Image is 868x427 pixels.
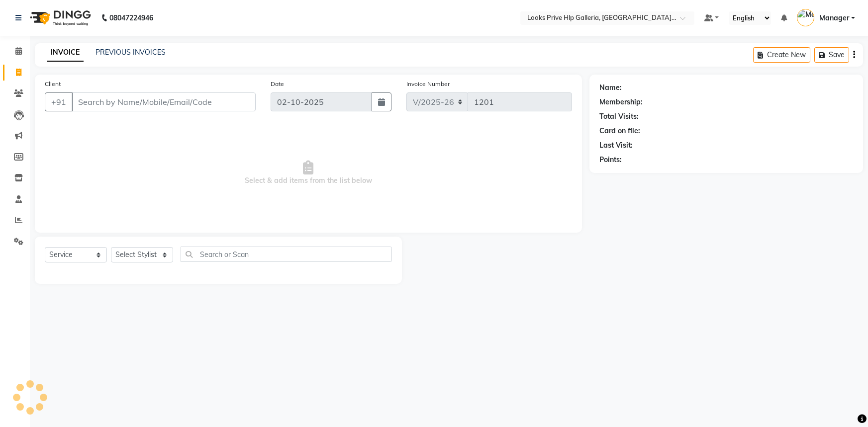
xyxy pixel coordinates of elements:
[599,155,622,165] div: Points:
[45,92,73,111] button: +91
[181,247,392,262] input: Search or Scan
[599,126,640,136] div: Card on file:
[599,140,633,151] div: Last Visit:
[814,47,849,63] button: Save
[45,123,572,223] span: Select & add items from the list below
[599,111,639,122] div: Total Visits:
[45,80,61,88] label: Client
[47,44,84,62] a: INVOICE
[599,97,643,107] div: Membership:
[72,92,256,111] input: Search by Name/Mobile/Email/Code
[271,80,284,88] label: Date
[109,4,153,32] b: 08047224946
[819,13,849,23] span: Manager
[406,80,450,88] label: Invoice Number
[599,83,622,93] div: Name:
[25,4,94,32] img: logo
[797,9,814,26] img: Manager
[96,48,166,57] a: PREVIOUS INVOICES
[753,47,810,63] button: Create New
